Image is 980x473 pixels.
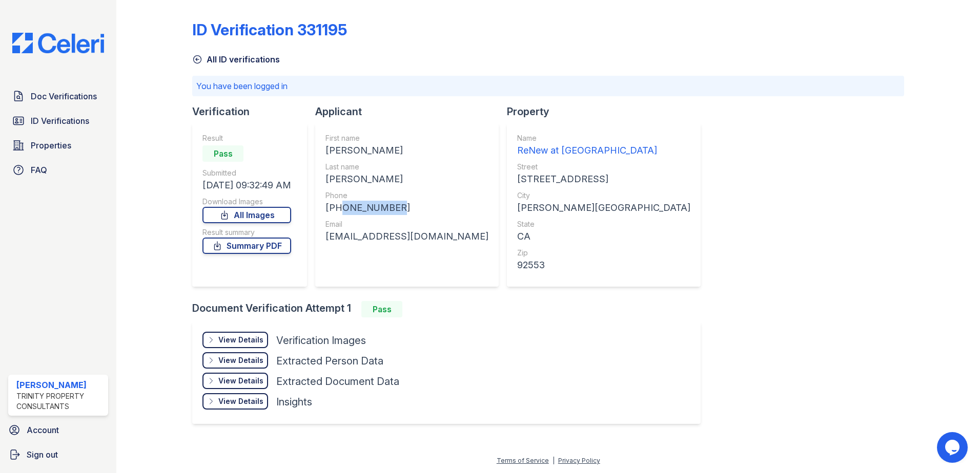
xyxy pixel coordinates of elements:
a: Sign out [4,444,112,465]
div: [STREET_ADDRESS] [517,172,690,186]
div: ReNew at [GEOGRAPHIC_DATA] [517,143,690,158]
a: All Images [202,207,291,223]
a: Terms of Service [497,457,549,464]
div: Verification [192,104,315,119]
a: Properties [8,135,108,156]
div: View Details [218,355,263,365]
div: View Details [218,396,263,406]
a: Summary PDF [202,238,291,254]
div: Verification Images [276,333,366,348]
span: Doc Verifications [31,90,97,102]
div: CA [517,229,690,244]
span: Sign out [27,448,58,461]
div: ID Verification 331195 [192,20,347,39]
div: [PERSON_NAME] [16,379,104,391]
div: [EMAIL_ADDRESS][DOMAIN_NAME] [325,229,488,244]
div: Zip [517,248,690,258]
div: Trinity Property Consultants [16,391,104,412]
div: [PERSON_NAME] [325,143,488,158]
div: Street [517,162,690,172]
div: Property [507,104,709,119]
div: [PHONE_NUMBER] [325,201,488,215]
div: Submitted [202,168,291,178]
span: Properties [31,139,71,152]
div: Last name [325,162,488,172]
div: Extracted Document Data [276,374,399,389]
div: Insights [276,395,312,409]
div: Result [202,133,291,143]
div: Extracted Person Data [276,354,383,368]
div: [PERSON_NAME] [325,172,488,186]
div: View Details [218,335,263,345]
div: [PERSON_NAME][GEOGRAPHIC_DATA] [517,201,690,215]
div: 92553 [517,258,690,272]
div: City [517,190,690,201]
div: View Details [218,376,263,386]
p: You have been logged in [196,80,900,92]
a: Name ReNew at [GEOGRAPHIC_DATA] [517,133,690,158]
div: Document Verification Attempt 1 [192,301,709,317]
div: Phone [325,190,488,201]
div: State [517,219,690,229]
a: All ID verifications [192,53,280,66]
div: Applicant [315,104,507,119]
div: Email [325,219,488,229]
span: Account [27,424,59,436]
div: First name [325,133,488,143]
div: Result summary [202,227,291,238]
div: Name [517,133,690,143]
div: Pass [361,301,402,317]
span: FAQ [31,164,47,176]
div: | [553,457,555,464]
img: CE_Logo_Blue-a8612792a0a2168367f1c8372b55b34899dd931a85d93a1a3d3e32e68fde9ad4.png [4,33,112,53]
iframe: chat widget [937,432,970,463]
a: Doc Verifications [8,86,108,106]
span: ID Verifications [31,115,89,127]
div: Download Images [202,197,291,207]
a: FAQ [8,160,108,180]
div: [DATE] 09:32:49 AM [202,178,291,192]
div: Pass [202,145,243,162]
a: Privacy Policy [558,457,600,464]
a: ID Verifications [8,111,108,131]
a: Account [4,420,112,440]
